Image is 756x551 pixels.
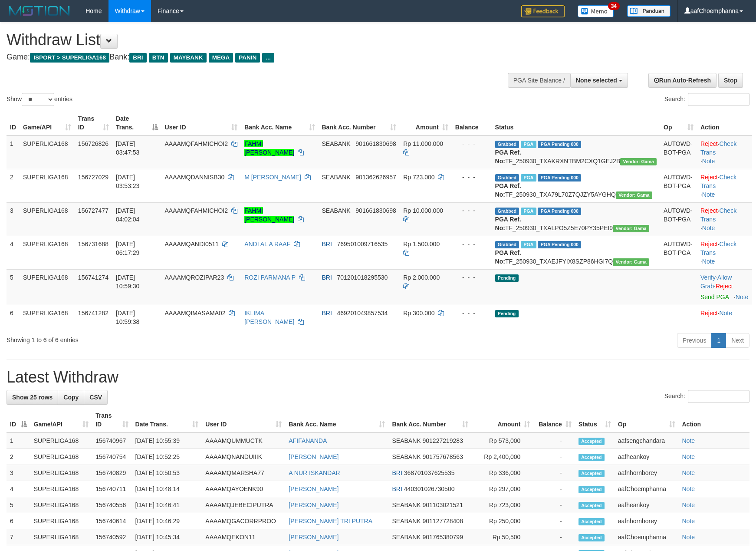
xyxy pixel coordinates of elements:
[620,158,657,165] span: Vendor URL: https://trx31.1velocity.biz
[289,469,340,476] a: A NUR ISKANDAR
[319,111,400,135] th: Bank Acc. Number: activate to sort column ascending
[322,207,351,214] span: SEABANK
[660,236,697,269] td: AUTOWD-BOT-PGA
[682,485,695,492] a: Note
[521,174,536,181] span: Marked by aafandaneth
[7,236,20,269] td: 4
[472,408,533,432] th: Amount: activate to sort column ascending
[521,141,536,148] span: Marked by aafandaneth
[392,469,402,476] span: BRI
[697,236,752,269] td: · ·
[702,158,715,165] a: Note
[495,274,519,282] span: Pending
[700,140,736,156] a: Check Trans
[726,333,749,348] a: Next
[7,449,30,465] td: 2
[30,449,92,465] td: SUPERLIGA168
[7,390,58,405] a: Show 25 rows
[613,258,649,266] span: Vendor URL: https://trx31.1velocity.biz
[202,497,285,513] td: AAAAMQJEBECIPUTRA
[538,141,581,148] span: PGA Pending
[716,283,733,290] a: Reject
[322,274,332,281] span: BRI
[165,274,224,281] span: AAAAMQROZIPAR23
[719,310,732,317] a: Note
[521,241,536,248] span: Marked by aafromsomean
[116,310,140,325] span: [DATE] 10:59:38
[648,73,717,88] a: Run Auto-Refresh
[403,140,443,147] span: Rp 11.000.000
[7,529,30,545] td: 7
[132,449,202,465] td: [DATE] 10:52:25
[7,369,749,386] h1: Latest Withdraw
[244,310,294,325] a: IKLIMA [PERSON_NAME]
[495,216,521,231] b: PGA Ref. No:
[579,534,605,541] span: Accepted
[7,202,20,236] td: 3
[700,174,718,181] a: Reject
[84,390,108,405] a: CSV
[455,309,488,317] div: - - -
[202,408,285,432] th: User ID: activate to sort column ascending
[165,207,228,214] span: AAAAMQFAHMICHOI2
[92,408,131,432] th: Trans ID: activate to sort column ascending
[289,437,327,444] a: AFIFANANDA
[92,465,131,481] td: 156740829
[660,111,697,135] th: Op: activate to sort column ascending
[615,408,679,432] th: Op: activate to sort column ascending
[78,140,108,147] span: 156726826
[455,139,488,148] div: - - -
[235,53,260,63] span: PANIN
[7,305,20,330] td: 6
[58,390,84,405] a: Copy
[533,529,575,545] td: -
[533,465,575,481] td: -
[495,182,521,198] b: PGA Ref. No:
[20,135,75,169] td: SUPERLIGA168
[285,408,388,432] th: Bank Acc. Name: activate to sort column ascending
[697,169,752,202] td: · ·
[682,469,695,476] a: Note
[533,513,575,529] td: -
[7,332,309,344] div: Showing 1 to 6 of 6 entries
[700,174,736,189] a: Check Trans
[615,449,679,465] td: aafheankoy
[627,5,671,17] img: panduan.png
[78,274,108,281] span: 156741274
[521,208,536,215] span: Marked by aafandaneth
[20,269,75,305] td: SUPERLIGA168
[7,269,20,305] td: 5
[202,513,285,529] td: AAAAMQGACORRPROO
[7,408,30,432] th: ID: activate to sort column descending
[702,191,715,198] a: Note
[495,310,519,317] span: Pending
[700,140,718,147] a: Reject
[533,408,575,432] th: Balance: activate to sort column ascending
[92,529,131,545] td: 156740592
[677,333,712,348] a: Previous
[422,518,463,525] span: Copy 901127728408 to clipboard
[682,453,695,460] a: Note
[660,202,697,236] td: AUTOWD-BOT-PGA
[697,202,752,236] td: · ·
[392,518,421,525] span: SEABANK
[579,470,605,477] span: Accepted
[63,394,79,401] span: Copy
[165,174,225,181] span: AAAAMQDANNISB30
[89,394,102,401] span: CSV
[700,294,729,300] a: Send PGA
[78,241,108,247] span: 156731688
[579,486,605,493] span: Accepted
[337,241,388,247] span: Copy 769501009716535 to clipboard
[472,432,533,449] td: Rp 573,000
[660,135,697,169] td: AUTOWD-BOT-PGA
[165,241,219,247] span: AAAAMQANDI0511
[664,93,749,106] label: Search:
[615,432,679,449] td: aafsengchandara
[495,149,521,165] b: PGA Ref. No:
[472,513,533,529] td: Rp 250,000
[615,497,679,513] td: aafheankoy
[289,534,339,541] a: [PERSON_NAME]
[697,135,752,169] td: · ·
[682,502,695,508] a: Note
